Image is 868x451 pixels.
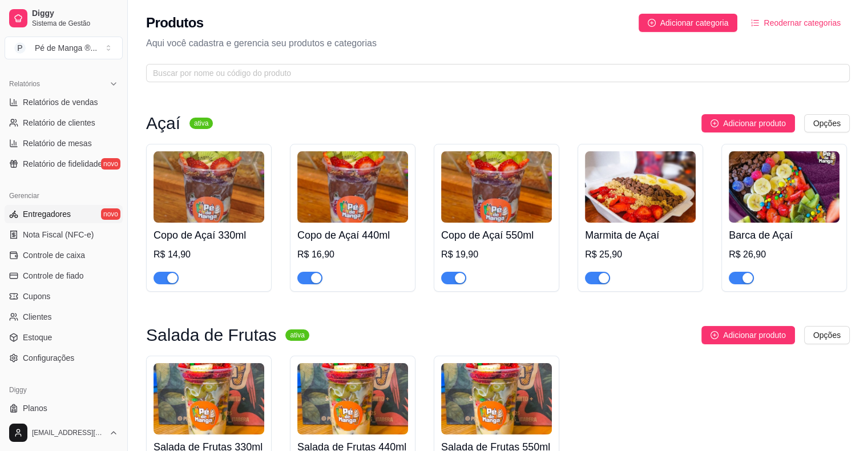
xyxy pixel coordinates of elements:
div: R$ 14,90 [154,248,264,261]
h4: Copo de Açaí 330ml [154,227,264,243]
input: Buscar por nome ou código do produto [153,67,834,79]
a: Configurações [5,349,123,367]
span: Controle de fiado [23,270,84,281]
a: Nota Fiscal (NFC-e) [5,226,123,244]
span: plus-circle [648,19,656,27]
button: Adicionar categoria [639,14,738,32]
div: Pé de Manga ® ... [35,42,97,54]
button: [EMAIL_ADDRESS][DOMAIN_NAME] [5,419,123,446]
span: [EMAIL_ADDRESS][DOMAIN_NAME] [32,428,104,437]
a: Estoque [5,328,123,347]
button: Adicionar produto [701,114,795,132]
h4: Marmita de Açaí [585,227,696,243]
span: Relatório de mesas [23,138,92,149]
span: Adicionar categoria [660,17,729,29]
img: product-image [297,363,408,434]
span: Cupons [23,291,50,302]
h4: Copo de Açaí 440ml [297,227,408,243]
span: P [14,42,26,54]
span: Diggy [32,9,118,19]
h4: Barca de Açaí [729,227,839,243]
button: Select a team [5,37,123,59]
div: R$ 25,90 [585,248,696,261]
span: Relatório de fidelidade [23,158,102,170]
sup: ativa [285,329,309,341]
a: Relatório de fidelidadenovo [5,155,123,173]
span: plus-circle [710,331,718,339]
a: DiggySistema de Gestão [5,5,123,32]
a: Controle de fiado [5,267,123,285]
sup: ativa [189,118,213,129]
span: Relatórios [9,79,40,88]
button: Adicionar produto [701,326,795,344]
a: Controle de caixa [5,246,123,264]
div: R$ 19,90 [441,248,552,261]
span: plus-circle [710,119,718,127]
span: Configurações [23,352,74,364]
button: Reodernar categorias [742,14,850,32]
span: Clientes [23,311,52,323]
div: Gerenciar [5,187,123,205]
a: Relatório de clientes [5,114,123,132]
img: product-image [729,151,839,223]
div: R$ 26,90 [729,248,839,261]
span: Adicionar produto [723,117,786,130]
span: Opções [813,329,841,341]
span: Adicionar produto [723,329,786,341]
span: Relatórios de vendas [23,96,98,108]
span: Nota Fiscal (NFC-e) [23,229,94,240]
span: Reodernar categorias [764,17,841,29]
h4: Copo de Açaí 550ml [441,227,552,243]
img: product-image [585,151,696,223]
button: Opções [804,326,850,344]
p: Aqui você cadastra e gerencia seu produtos e categorias [146,37,850,50]
img: product-image [154,363,264,434]
h3: Açaí [146,116,180,130]
img: product-image [154,151,264,223]
span: Sistema de Gestão [32,19,118,28]
a: Relatório de mesas [5,134,123,152]
img: product-image [297,151,408,223]
span: Opções [813,117,841,130]
a: Clientes [5,308,123,326]
div: R$ 16,90 [297,248,408,261]
button: Opções [804,114,850,132]
div: Diggy [5,381,123,399]
a: Cupons [5,287,123,305]
span: Estoque [23,332,52,343]
span: ordered-list [751,19,759,27]
a: Entregadoresnovo [5,205,123,223]
span: Relatório de clientes [23,117,95,128]
img: product-image [441,363,552,434]
h3: Salada de Frutas [146,328,276,342]
h2: Produtos [146,14,204,32]
span: Entregadores [23,208,71,220]
span: Planos [23,402,47,414]
span: Controle de caixa [23,249,85,261]
img: product-image [441,151,552,223]
a: Relatórios de vendas [5,93,123,111]
a: Planos [5,399,123,417]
